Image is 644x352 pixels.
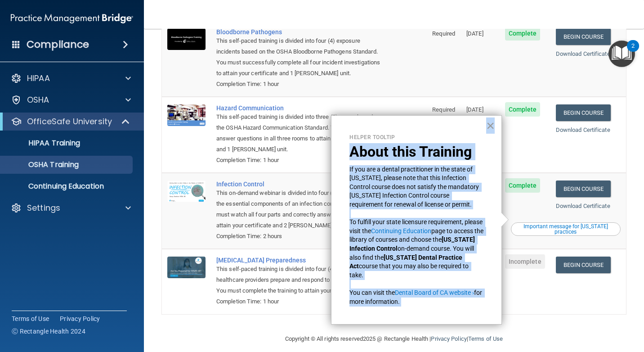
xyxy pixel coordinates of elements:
a: Privacy Policy [431,335,466,342]
div: Bloodborne Pathogens [216,28,382,36]
span: To fulfill your state licensure requirement, please visit the [349,218,484,235]
span: on-demand course. You will also find the [349,245,475,261]
div: 2 [631,46,635,58]
a: Continuing Education [371,227,431,235]
strong: [US_STATE] Dental Practice Act [349,254,464,270]
div: This self-paced training is divided into four (4) topics to help healthcare providers prepare and... [216,264,382,296]
p: HIPAA Training [6,139,80,148]
div: Important message for [US_STATE] practices [512,224,619,235]
span: Required [432,106,455,113]
p: Helper Tooltip [349,134,483,141]
div: This self-paced training is divided into four (4) exposure incidents based on the OSHA Bloodborne... [216,36,382,79]
p: Continuing Education [6,182,129,191]
p: OSHA [27,95,49,105]
div: [MEDICAL_DATA] Preparedness [216,257,382,264]
p: OfficeSafe University [27,116,112,127]
span: Required [432,30,455,37]
a: Dental Board of CA website › [395,289,474,296]
div: Completion Time: 1 hour [216,79,382,90]
img: PMB logo [11,9,133,27]
span: Incomplete [505,254,545,269]
h4: Compliance [27,38,89,51]
div: This on-demand webinar is divided into four (4) parts based on the essential components of an inf... [216,188,382,231]
a: Terms of Use [12,314,49,323]
span: Complete [505,178,541,193]
button: Open Resource Center, 2 new notifications [608,41,635,67]
div: Infection Control [216,181,382,188]
span: for more information. [349,289,483,305]
div: This self-paced training is divided into three (3) rooms based on the OSHA Hazard Communication S... [216,112,382,155]
a: Begin Course [556,104,611,121]
span: Complete [505,102,541,117]
span: Complete [505,26,541,41]
span: You can visit the [349,289,395,296]
a: Download Certificate [556,126,610,133]
button: Close [486,118,495,133]
div: Completion Time: 1 hour [216,296,382,307]
p: About this Training [349,143,483,160]
span: [DATE] [466,106,483,113]
div: Completion Time: 2 hours [216,231,382,242]
p: Settings [27,203,60,213]
span: [DATE] [466,30,483,37]
a: Begin Course [556,257,611,273]
a: Begin Course [556,181,611,197]
a: Privacy Policy [60,314,100,323]
span: course that you may also be required to take. [349,262,470,279]
a: Download Certificate [556,203,610,209]
button: Read this if you are a dental practitioner in the state of CA [511,222,621,236]
span: Ⓒ Rectangle Health 2024 [12,327,85,336]
div: Completion Time: 1 hour [216,155,382,166]
div: Hazard Communication [216,104,382,112]
a: Terms of Use [468,335,503,342]
a: Download Certificate [556,50,610,57]
p: OSHA Training [6,160,79,169]
a: Begin Course [556,28,611,45]
p: HIPAA [27,73,50,84]
p: If you are a dental practitioner in the state of [US_STATE], please note that this Infection Cont... [349,165,483,209]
